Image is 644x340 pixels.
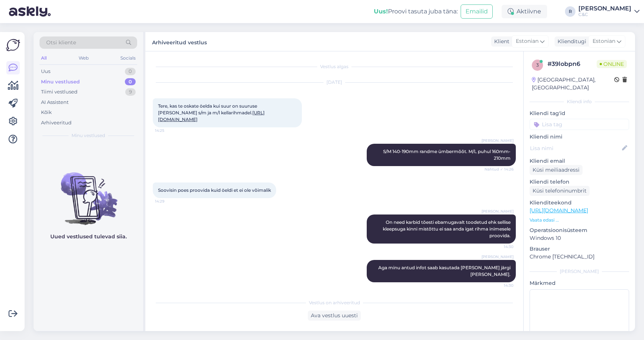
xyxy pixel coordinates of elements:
[153,63,516,70] div: Vestlus algas
[125,88,136,96] div: 9
[578,12,631,18] div: C&C
[46,39,76,47] span: Otsi kliente
[530,98,629,105] div: Kliendi info
[530,207,588,214] a: [URL][DOMAIN_NAME]
[383,149,511,161] span: S/M 140-190mm randme ümbermõõt. M/L puhul 160mm-210mm
[77,53,90,63] div: Web
[530,186,590,196] div: Küsi telefoninumbrit
[530,217,629,223] p: Vaata edasi ...
[530,133,629,141] p: Kliendi nimi
[530,226,629,234] p: Operatsioonisüsteem
[530,279,629,287] p: Märkmed
[482,138,514,143] span: [PERSON_NAME]
[547,60,597,69] div: # 39lobpn6
[491,38,509,45] div: Klient
[530,157,629,165] p: Kliendi email
[41,78,80,86] div: Minu vestlused
[578,6,640,18] a: [PERSON_NAME]C&C
[530,253,629,261] p: Chrome [TECHNICAL_ID]
[41,68,50,75] div: Uus
[378,265,512,277] span: Aga minu antud infot saab kasutada [PERSON_NAME] järgi [PERSON_NAME].
[482,254,514,260] span: [PERSON_NAME]
[536,62,539,68] span: 3
[383,219,512,238] span: On need karbid tõesti ebamugavalt toodetud ehk sellise kleepsuga kinni mistõttu ei saa anda igat ...
[486,244,514,250] span: 14:30
[41,99,69,106] div: AI Assistent
[41,109,52,116] div: Kõik
[530,199,629,207] p: Klienditeekond
[309,299,360,306] span: Vestlus on arhiveeritud
[486,283,514,288] span: 14:30
[530,119,629,130] input: Lisa tag
[158,103,265,122] span: Tere, kas te oskate öelda kui suur on suuruse [PERSON_NAME] s/m ja m/l kellarihmadel.
[461,4,493,19] button: Emailid
[119,53,137,63] div: Socials
[530,234,629,242] p: Windows 10
[532,76,614,92] div: [GEOGRAPHIC_DATA], [GEOGRAPHIC_DATA]
[530,109,629,117] p: Kliendi tag'id
[530,178,629,186] p: Kliendi telefon
[578,6,631,12] div: [PERSON_NAME]
[597,60,627,68] span: Online
[34,159,143,226] img: No chats
[530,165,583,175] div: Küsi meiliaadressi
[152,36,207,47] label: Arhiveeritud vestlus
[530,245,629,253] p: Brauser
[516,37,539,45] span: Estonian
[72,132,105,139] span: Minu vestlused
[530,268,629,275] div: [PERSON_NAME]
[40,53,48,63] div: All
[565,6,575,17] div: R
[530,144,621,152] input: Lisa nimi
[50,233,127,241] p: Uued vestlused tulevad siia.
[41,88,78,96] div: Tiimi vestlused
[155,198,183,204] span: 14:29
[155,128,183,133] span: 14:25
[153,79,516,86] div: [DATE]
[125,68,136,75] div: 0
[593,37,615,45] span: Estonian
[374,7,458,16] div: Proovi tasuta juba täna:
[125,78,136,86] div: 0
[555,38,586,45] div: Klienditugi
[374,8,388,15] b: Uus!
[41,119,72,127] div: Arhiveeritud
[482,209,514,214] span: [PERSON_NAME]
[484,166,514,172] span: Nähtud ✓ 14:26
[158,187,271,193] span: Soovisin poes proovida kuid öeldi et ei ole võimalik
[502,5,547,18] div: Aktiivne
[6,38,20,52] img: Askly Logo
[308,311,361,321] div: Ava vestlus uuesti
